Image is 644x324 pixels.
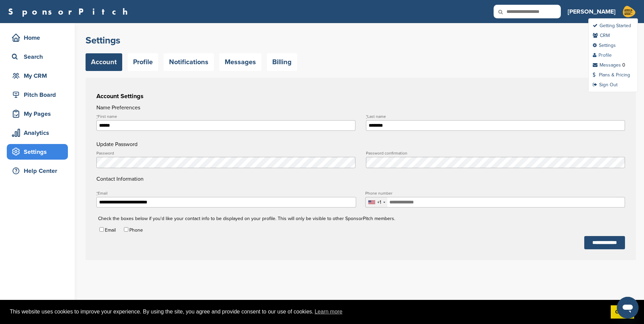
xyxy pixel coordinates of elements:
[7,163,68,179] a: Help Center
[622,5,636,18] img: Atw logo colour
[366,151,625,155] label: Password confirmation
[593,42,616,48] a: Settings
[593,82,618,88] a: Sign Out
[7,49,68,65] a: Search
[10,70,68,82] div: My CRM
[366,114,625,119] label: Last name
[377,200,381,205] div: +1
[96,151,625,183] h4: Contact Information
[105,227,116,233] label: Email
[593,72,630,78] a: Plans & Pricing
[10,32,68,44] div: Home
[7,68,68,84] a: My CRM
[7,30,68,46] a: Home
[593,33,610,38] a: CRM
[568,7,615,16] h3: [PERSON_NAME]
[617,297,639,319] iframe: Button to launch messaging window
[365,191,625,195] label: Phone number
[96,104,625,112] h4: Name Preferences
[7,125,68,141] a: Analytics
[129,227,143,233] label: Phone
[7,144,68,160] a: Settings
[96,191,356,195] label: Email
[366,197,387,207] div: Selected country
[7,106,68,122] a: My Pages
[164,53,214,71] a: Notifications
[219,53,261,71] a: Messages
[96,114,355,119] label: First name
[611,305,634,319] a: dismiss cookie message
[10,51,68,63] div: Search
[10,127,68,139] div: Analytics
[96,91,625,101] h3: Account Settings
[10,165,68,177] div: Help Center
[314,307,344,317] a: learn more about cookies
[96,151,355,155] label: Password
[267,53,297,71] a: Billing
[593,52,612,58] a: Profile
[593,23,631,29] a: Getting Started
[10,146,68,158] div: Settings
[8,7,132,16] a: SponsorPitch
[96,140,625,148] h4: Update Password
[568,4,615,19] a: [PERSON_NAME]
[593,62,621,68] a: Messages
[366,114,367,119] abbr: required
[7,87,68,103] a: Pitch Board
[10,307,605,317] span: This website uses cookies to improve your experience. By using the site, you agree and provide co...
[96,191,98,196] abbr: required
[10,108,68,120] div: My Pages
[128,53,158,71] a: Profile
[96,114,98,119] abbr: required
[86,34,636,47] h2: Settings
[10,89,68,101] div: Pitch Board
[86,53,122,71] a: Account
[622,62,625,68] div: 0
